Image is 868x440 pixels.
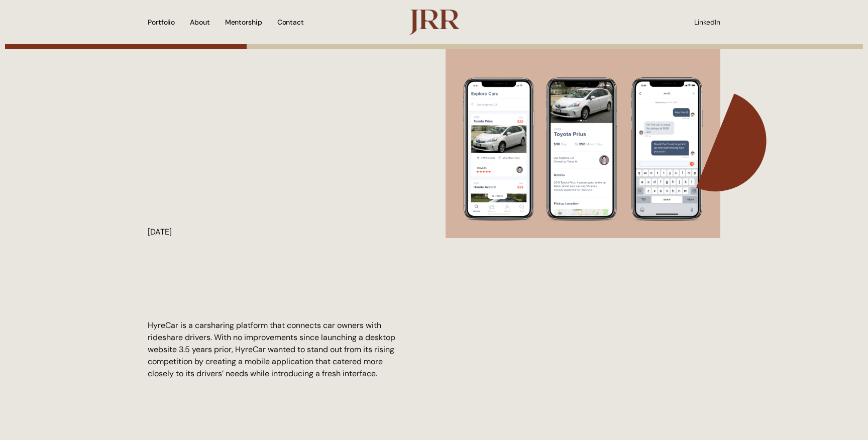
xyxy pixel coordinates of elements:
[225,5,262,39] a: Mentorship
[190,5,210,39] a: About
[148,227,172,237] time: [DATE]
[409,9,459,35] img: logo
[694,18,720,26] a: LinkedIn
[148,5,377,39] nav: Menu
[148,5,175,39] a: Portfolio
[148,319,398,385] div: HyreCar is a carsharing platform that connects car owners with rideshare drivers. With no improve...
[277,5,304,39] a: Contact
